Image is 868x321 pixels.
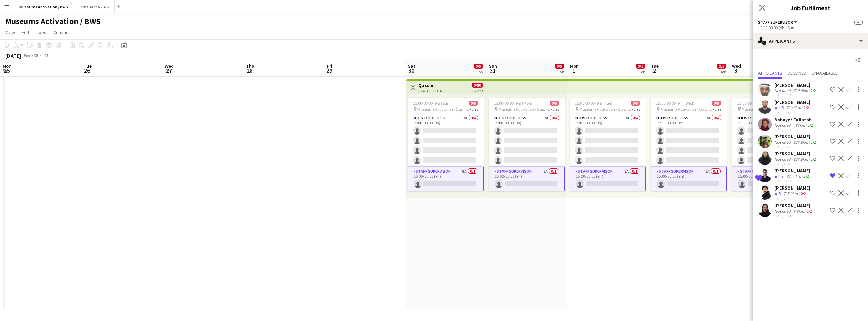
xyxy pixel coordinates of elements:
[782,191,799,197] div: 725.9km
[472,88,483,93] div: 16 jobs
[656,101,694,106] span: 15:00-00:00 (9h) (Wed)
[550,101,559,106] span: 0/5
[555,69,564,74] div: 1 Job
[575,101,612,106] span: 15:00-00:00 (9h) (Tue)
[811,140,816,145] app-skills-label: 2/2
[417,107,467,112] span: Museums Activation - Qassim
[408,167,484,191] app-card-role: Staff Supervisor8A0/115:00-00:00 (9h)
[804,105,809,110] app-skills-label: 1/2
[774,133,817,140] div: [PERSON_NAME]
[792,123,806,128] div: 487km
[245,67,254,74] span: 28
[474,69,483,74] div: 1 Job
[651,114,727,167] app-card-role: Host/ Hostess7A0/415:00-00:00 (9h)
[774,162,817,166] div: [DATE] 22:55
[570,98,646,191] app-job-card: 15:00-00:00 (9h) (Tue)0/5 Museums Activation - Qassim2 RolesHost/ Hostess7A0/415:00-00:00 (9h) St...
[774,99,810,105] div: [PERSON_NAME]
[408,98,484,191] app-job-card: 15:00-00:00 (9h) (Sun)0/5 Museums Activation - Qassim2 RolesHost/ Hostess7A0/415:00-00:00 (9h) St...
[22,53,39,58] span: Week 35
[732,63,741,69] span: Wed
[489,167,565,191] app-card-role: Staff Supervisor8A0/115:00-00:00 (9h)
[489,98,565,191] app-job-card: 15:00-00:00 (9h) (Mon)0/5 Museums Activation - Qassim2 RolesHost/ Hostess7A0/415:00-00:00 (9h) St...
[732,167,808,191] app-card-role: Staff Supervisor8A0/115:00-00:00 (9h)
[74,0,115,14] button: ONYX Arena 2025
[650,67,659,74] span: 2
[489,63,497,69] span: Sun
[5,52,21,59] div: [DATE]
[164,67,174,74] span: 27
[758,25,863,30] div: 15:00-00:00 (9h) (Sun)
[408,63,415,69] span: Sat
[629,107,640,112] span: 2 Roles
[753,33,868,49] div: Applicants
[774,202,813,209] div: [PERSON_NAME]
[36,29,46,35] span: Jobs
[778,105,784,110] span: 4.5
[717,69,726,74] div: 1 Job
[407,67,415,74] span: 30
[774,145,817,149] div: [DATE] 19:28
[34,28,49,37] a: Jobs
[418,82,448,88] h3: Qassim
[488,67,497,74] span: 31
[327,63,332,69] span: Fri
[570,114,646,167] app-card-role: Host/ Hostess7A0/415:00-00:00 (9h)
[555,64,564,69] span: 0/5
[660,107,710,112] span: Museums Activation - Qassim
[631,101,640,106] span: 0/5
[854,20,863,25] span: --
[651,167,727,191] app-card-role: Staff Supervisor8A0/115:00-00:00 (9h)
[570,167,646,191] app-card-role: Staff Supervisor8A0/115:00-00:00 (9h)
[732,114,808,167] app-card-role: Host/ Hostess7A0/415:00-00:00 (9h)
[717,64,726,69] span: 0/5
[804,174,809,179] app-skills-label: 2/2
[731,67,741,74] span: 3
[246,63,254,69] span: Thu
[165,63,174,69] span: Wed
[774,157,792,162] div: Not rated
[792,209,805,214] div: 7.3km
[570,63,579,69] span: Mon
[636,64,645,69] span: 0/5
[548,107,559,112] span: 2 Roles
[84,63,92,69] span: Tue
[758,71,782,75] span: Applicants
[326,67,332,74] span: 29
[774,150,817,157] div: [PERSON_NAME]
[579,107,629,112] span: Museums Activation - Qassim
[712,101,721,106] span: 0/5
[418,88,448,93] div: [DATE] → [DATE]
[792,88,809,93] div: 724.4km
[42,53,48,58] div: +03
[774,214,813,218] div: [DATE] 14:21
[808,123,813,128] app-skills-label: 2/2
[569,67,579,74] span: 1
[758,20,793,25] span: Staff Supervisor
[758,20,798,25] button: Staff Supervisor
[498,107,548,112] span: Museums Activation - Qassim
[5,29,15,35] span: View
[774,93,817,97] div: [DATE] 10:14
[778,191,781,196] span: 5
[408,114,484,167] app-card-role: Host/ Hostess7A0/415:00-00:00 (9h)
[651,98,727,191] div: 15:00-00:00 (9h) (Wed)0/5 Museums Activation - Qassim2 RolesHost/ Hostess7A0/415:00-00:00 (9h) St...
[467,107,478,112] span: 2 Roles
[494,101,532,106] span: 15:00-00:00 (9h) (Mon)
[413,101,451,106] span: 15:00-00:00 (9h) (Sun)
[14,0,74,14] button: Museums Activation / BWS
[22,29,29,35] span: Edit
[53,29,68,35] span: Comms
[785,105,802,111] div: 720.6km
[742,107,791,112] span: Museums Activation - Qassim
[636,69,645,74] div: 1 Job
[801,191,806,196] app-skills-label: 0/2
[19,28,32,37] a: Edit
[651,63,659,69] span: Tue
[774,111,810,115] div: [DATE] 13:54
[489,114,565,167] app-card-role: Host/ Hostess7A0/415:00-00:00 (9h)
[753,3,868,12] h3: Job Fulfilment
[732,98,808,191] app-job-card: 15:00-00:00 (9h) (Thu)0/5 Museums Activation - Qassim2 RolesHost/ Hostess7A0/415:00-00:00 (9h) St...
[774,140,792,145] div: Not rated
[792,140,809,145] div: 327.8km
